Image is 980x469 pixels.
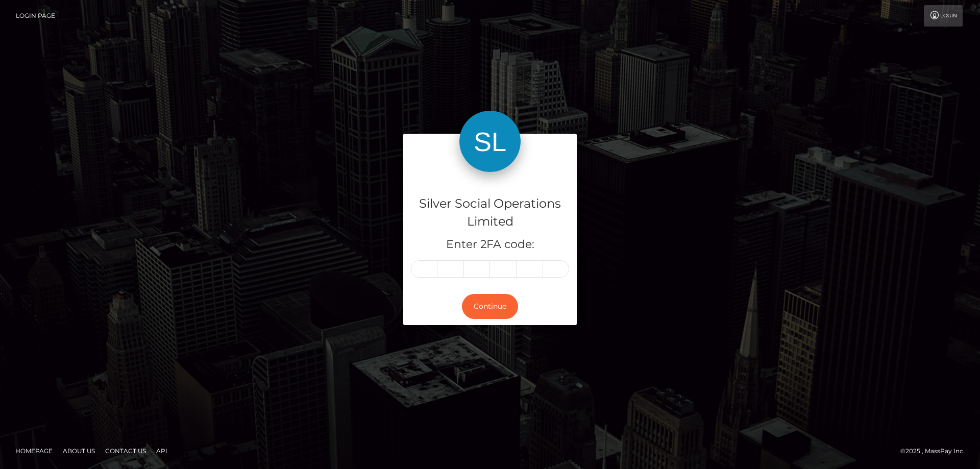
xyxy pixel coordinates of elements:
[924,5,963,27] a: Login
[101,443,150,459] a: Contact Us
[152,443,171,459] a: API
[411,195,569,231] h4: Silver Social Operations Limited
[900,446,972,457] div: © 2025 , MassPay Inc.
[59,443,99,459] a: About Us
[459,111,521,172] img: Silver Social Operations Limited
[462,294,518,319] button: Continue
[11,443,57,459] a: Homepage
[411,237,569,253] h5: Enter 2FA code:
[16,5,55,27] a: Login Page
